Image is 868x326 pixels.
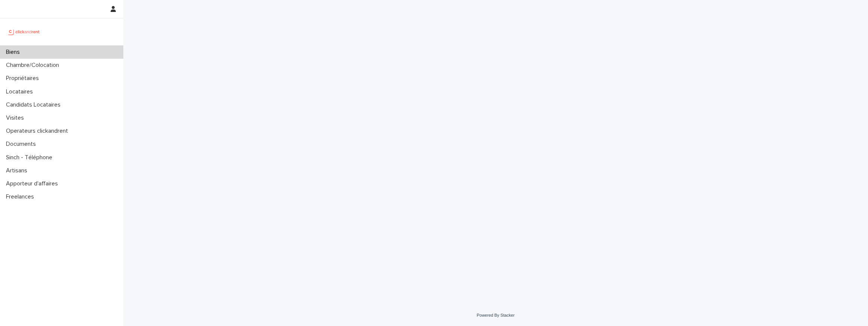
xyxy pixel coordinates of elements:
[477,313,515,317] a: Powered By Stacker
[3,180,64,187] p: Apporteur d'affaires
[3,114,30,122] p: Visites
[3,127,74,135] p: Operateurs clickandrent
[3,193,40,200] p: Freelances
[3,75,45,82] p: Propriétaires
[3,49,26,56] p: Biens
[3,62,65,69] p: Chambre/Colocation
[3,141,42,148] p: Documents
[6,24,42,39] img: UCB0brd3T0yccxBKYDjQ
[3,154,58,161] p: Sinch - Téléphone
[3,88,39,95] p: Locataires
[3,167,33,174] p: Artisans
[3,101,67,108] p: Candidats Locataires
